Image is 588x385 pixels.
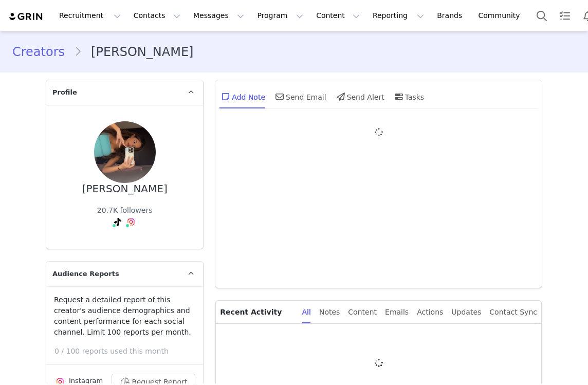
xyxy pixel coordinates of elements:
div: All [302,301,311,324]
a: Creators [12,43,74,61]
a: Tasks [554,4,576,27]
button: Content [310,4,366,27]
span: Profile [52,87,77,98]
img: grin logo [8,12,44,22]
a: Community [472,4,531,27]
p: 0 / 100 reports used this month [54,346,203,357]
img: ea16477a-4e15-46de-b99c-75df1f95a89c.jpg [94,121,156,183]
div: [PERSON_NAME] [82,183,168,195]
div: Emails [385,301,409,324]
div: 20.7K followers [97,205,153,216]
a: Brands [431,4,471,27]
div: Tasks [393,84,425,109]
div: Send Email [273,84,326,109]
p: Recent Activity [220,301,293,323]
img: instagram.svg [127,218,135,226]
button: Contacts [127,4,187,27]
div: Contact Sync [489,301,537,324]
div: Send Alert [335,84,384,109]
button: Messages [187,4,250,27]
button: Reporting [366,4,430,27]
span: Audience Reports [52,269,119,279]
div: Content [348,301,377,324]
button: Recruitment [53,4,127,27]
div: Notes [319,301,340,324]
button: Program [251,4,309,27]
button: Search [530,4,553,27]
div: Updates [451,301,481,324]
p: Request a detailed report of this creator's audience demographics and content performance for eac... [54,295,195,338]
div: Actions [417,301,443,324]
div: Add Note [219,84,265,109]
